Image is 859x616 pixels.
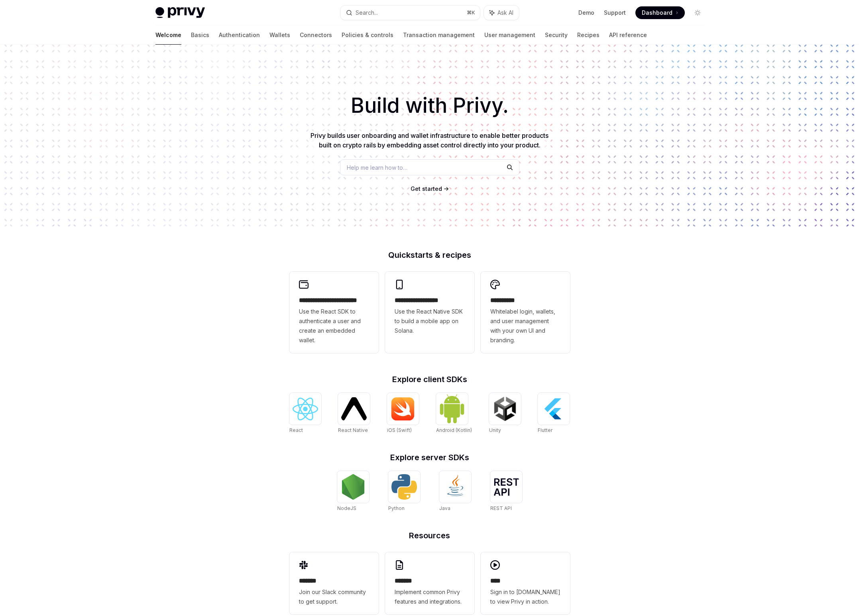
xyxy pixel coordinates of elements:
[337,505,356,511] span: NodeJS
[342,26,393,45] a: Policies & controls
[604,9,626,17] a: Support
[388,505,405,511] span: Python
[155,26,181,45] a: Welcome
[395,307,465,335] span: Use the React Native SDK to build a mobile app on Solana.
[340,6,480,20] button: Search...⌘K
[538,427,552,433] span: Flutter
[191,26,209,45] a: Basics
[439,394,465,424] img: Android (Kotlin)
[347,163,407,172] span: Help me learn how to…
[289,427,303,433] span: React
[13,90,846,121] h1: Build with Privy.
[489,393,521,434] a: UnityUnity
[490,471,522,512] a: REST APIREST API
[467,10,475,16] span: ⌘ K
[289,251,570,259] h2: Quickstarts & recipes
[385,272,474,353] a: **** **** **** ***Use the React Native SDK to build a mobile app on Solana.
[439,505,450,511] span: Java
[609,26,647,45] a: API reference
[436,427,472,433] span: Android (Kotlin)
[385,552,474,614] a: **** **Implement common Privy features and integrations.
[337,471,369,512] a: NodeJSNodeJS
[484,6,519,20] button: Ask AI
[219,26,260,45] a: Authentication
[341,397,367,420] img: React Native
[442,474,468,500] img: Java
[289,532,570,539] h2: Resources
[356,8,378,18] div: Search...
[293,398,318,420] img: React
[497,9,513,17] span: Ask AI
[388,471,420,512] a: PythonPython
[340,474,366,500] img: NodeJS
[642,9,672,17] span: Dashboard
[338,427,368,433] span: React Native
[411,185,442,193] a: Get started
[691,6,704,19] button: Toggle dark mode
[289,453,570,461] h2: Explore server SDKs
[395,587,465,606] span: Implement common Privy features and integrations.
[299,307,369,345] span: Use the React SDK to authenticate a user and create an embedded wallet.
[439,471,471,512] a: JavaJava
[391,474,417,500] img: Python
[490,505,512,511] span: REST API
[489,427,501,433] span: Unity
[484,26,535,45] a: User management
[541,396,566,422] img: Flutter
[481,272,570,353] a: **** *****Whitelabel login, wallets, and user management with your own UI and branding.
[155,7,205,18] img: light logo
[538,393,570,434] a: FlutterFlutter
[269,26,290,45] a: Wallets
[387,427,412,433] span: iOS (Swift)
[390,397,416,421] img: iOS (Swift)
[300,26,332,45] a: Connectors
[289,393,321,434] a: ReactReact
[387,393,419,434] a: iOS (Swift)iOS (Swift)
[481,552,570,614] a: ****Sign in to [DOMAIN_NAME] to view Privy in action.
[338,393,370,434] a: React NativeReact Native
[635,6,685,19] a: Dashboard
[436,393,472,434] a: Android (Kotlin)Android (Kotlin)
[311,131,548,149] span: Privy builds user onboarding and wallet infrastructure to enable better products built on crypto ...
[493,478,519,496] img: REST API
[403,26,475,45] a: Transaction management
[289,375,570,383] h2: Explore client SDKs
[578,9,594,17] a: Demo
[299,587,369,606] span: Join our Slack community to get support.
[545,26,568,45] a: Security
[490,307,560,345] span: Whitelabel login, wallets, and user management with your own UI and branding.
[289,552,379,614] a: **** **Join our Slack community to get support.
[577,26,600,45] a: Recipes
[411,185,442,192] span: Get started
[492,396,518,422] img: Unity
[490,587,560,606] span: Sign in to [DOMAIN_NAME] to view Privy in action.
